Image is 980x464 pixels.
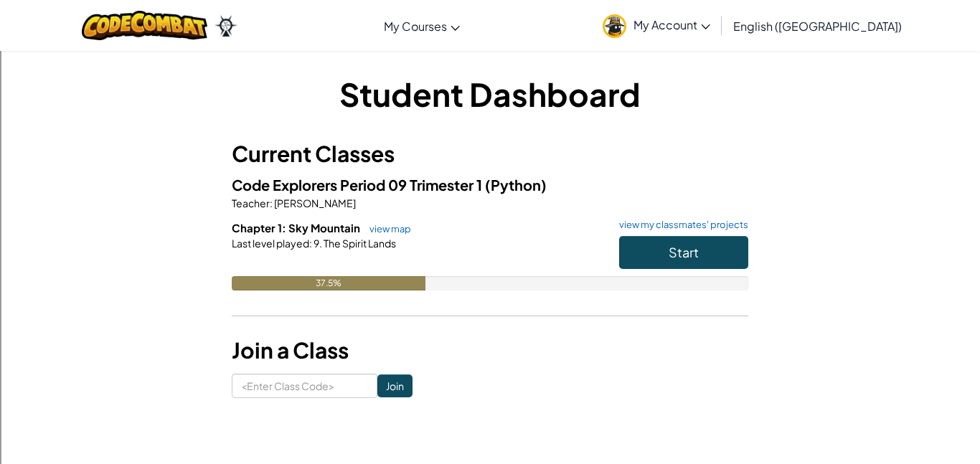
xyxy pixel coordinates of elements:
div: Rename [6,83,974,96]
div: Sort New > Old [6,19,974,32]
div: Move To ... [6,32,974,44]
div: Sort A > Z [6,6,974,19]
div: Move To ... [6,96,974,109]
div: Sign out [6,70,974,83]
span: My Courses [384,19,447,34]
div: Delete [6,44,974,57]
a: My Courses [377,6,467,45]
span: My Account [633,17,710,32]
img: avatar [603,14,626,38]
a: English ([GEOGRAPHIC_DATA]) [726,6,909,45]
div: Options [6,57,974,70]
img: Ozaria [215,15,237,37]
span: English ([GEOGRAPHIC_DATA]) [733,19,902,34]
a: My Account [595,3,717,48]
img: CodeCombat logo [82,11,207,40]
